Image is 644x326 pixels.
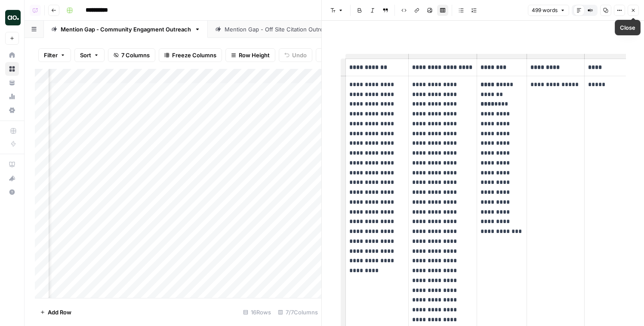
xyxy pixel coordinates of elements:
a: Usage [5,90,19,103]
button: Help + Support [5,185,19,199]
button: Filter [38,48,71,62]
a: Browse [5,62,19,76]
span: Undo [292,51,307,59]
button: Sort [74,48,105,62]
div: 7/7 Columns [274,305,321,319]
img: Dillon Test Logo [5,10,21,25]
button: Workspace: Dillon Test [5,7,19,28]
a: Mention Gap - Community Engagment Outreach [44,21,208,38]
div: Close [620,23,635,32]
button: Freeze Columns [159,48,222,62]
div: Mention Gap - Off Site Citation Outreach [225,25,333,34]
div: Mention Gap - Community Engagment Outreach [61,25,191,34]
a: AirOps Academy [5,158,19,171]
button: What's new? [5,171,19,185]
a: Settings [5,103,19,117]
div: 16 Rows [240,305,274,319]
button: Row Height [225,48,275,62]
a: Mention Gap - Off Site Citation Outreach [208,21,350,38]
span: 499 words [532,6,558,14]
button: 499 words [528,5,569,16]
span: 7 Columns [121,51,150,59]
button: Undo [279,48,312,62]
a: Home [5,48,19,62]
div: What's new? [6,172,18,185]
span: Freeze Columns [172,51,216,59]
a: Your Data [5,76,19,90]
span: Row Height [239,51,270,59]
span: Add Row [48,308,71,317]
button: Add Row [35,305,77,319]
span: Filter [44,51,58,59]
button: 7 Columns [108,48,155,62]
span: Sort [80,51,91,59]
